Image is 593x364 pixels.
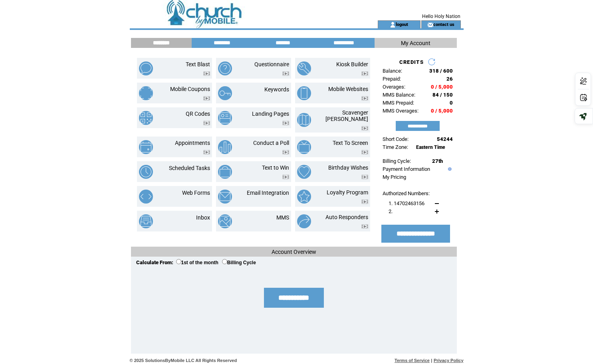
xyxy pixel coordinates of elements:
[276,214,289,221] a: MMS
[297,190,311,204] img: loyalty-program.png
[336,61,368,67] a: Kiosk Builder
[203,150,210,154] img: video.png
[218,214,232,228] img: mms.png
[383,68,402,74] span: Balance:
[297,86,311,100] img: mobile-websites.png
[383,166,430,172] a: Payment Information
[361,96,368,101] img: video.png
[427,22,433,28] img: contact_us_icon.gif
[218,165,232,179] img: text-to-win.png
[186,61,210,67] a: Text Blast
[297,113,311,127] img: scavenger-hunt.png
[196,214,210,221] a: Inbox
[282,71,289,76] img: video.png
[218,61,232,75] img: questionnaire.png
[432,92,453,98] span: 84 / 150
[297,165,311,179] img: birthday-wishes.png
[328,164,368,171] a: Birthday Wishes
[282,175,289,179] img: video.png
[383,84,405,90] span: Overages:
[416,144,445,150] span: Eastern Time
[383,108,418,114] span: MMS Overages:
[383,190,430,196] span: Authorized Numbers:
[389,200,424,206] span: 1. 14702463156
[218,140,232,154] img: conduct-a-poll.png
[218,86,232,100] img: keywords.png
[136,259,173,265] span: Calculate From:
[252,111,289,117] a: Landing Pages
[383,174,406,180] a: My Pricing
[433,22,454,27] a: contact us
[361,71,368,76] img: video.png
[450,100,453,106] span: 0
[282,150,289,154] img: video.png
[431,358,432,363] span: |
[437,136,453,142] span: 54244
[396,22,408,27] a: logout
[431,108,453,114] span: 0 / 5,000
[297,61,311,75] img: kiosk-builder.png
[429,68,453,74] span: 318 / 600
[383,92,415,98] span: MMS Balance:
[203,71,210,76] img: video.png
[139,61,153,75] img: text-blast.png
[222,259,227,264] input: Billing Cycle
[325,214,368,220] a: Auto Responders
[264,86,289,93] a: Keywords
[401,40,430,46] span: My Account
[383,100,414,106] span: MMS Prepaid:
[182,190,210,196] a: Web Forms
[139,165,153,179] img: scheduled-tasks.png
[361,150,368,154] img: video.png
[390,22,396,28] img: account_icon.gif
[361,126,368,131] img: video.png
[176,259,181,264] input: 1st of the month
[139,214,153,228] img: inbox.png
[218,190,232,204] img: email-integration.png
[383,158,411,164] span: Billing Cycle:
[333,140,368,146] a: Text To Screen
[272,249,316,255] span: Account Overview
[389,208,393,214] span: 2.
[282,121,289,125] img: video.png
[325,109,368,122] a: Scavenger [PERSON_NAME]
[139,140,153,154] img: appointments.png
[383,144,408,150] span: Time Zone:
[222,260,256,265] label: Billing Cycle
[422,14,460,19] span: Hello Holy Nation
[446,167,452,171] img: help.gif
[203,96,210,101] img: video.png
[139,190,153,204] img: web-forms.png
[247,190,289,196] a: Email Integration
[170,86,210,92] a: Mobile Coupons
[361,175,368,179] img: video.png
[399,59,424,65] span: CREDITS
[186,111,210,117] a: QR Codes
[297,140,311,154] img: text-to-screen.png
[297,214,311,228] img: auto-responders.png
[139,111,153,125] img: qr-codes.png
[431,84,453,90] span: 0 / 5,000
[395,358,430,363] a: Terms of Service
[361,224,368,229] img: video.png
[434,358,464,363] a: Privacy Policy
[383,136,409,142] span: Short Code:
[361,200,368,204] img: video.png
[432,158,443,164] span: 27th
[203,121,210,125] img: video.png
[175,140,210,146] a: Appointments
[254,61,289,67] a: Questionnaire
[262,164,289,171] a: Text to Win
[446,76,453,82] span: 26
[130,358,237,363] span: © 2025 SolutionsByMobile LLC All Rights Reserved
[218,111,232,125] img: landing-pages.png
[139,86,153,100] img: mobile-coupons.png
[328,86,368,92] a: Mobile Websites
[327,189,368,196] a: Loyalty Program
[169,165,210,171] a: Scheduled Tasks
[253,140,289,146] a: Conduct a Poll
[383,76,401,82] span: Prepaid:
[176,260,218,265] label: 1st of the month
